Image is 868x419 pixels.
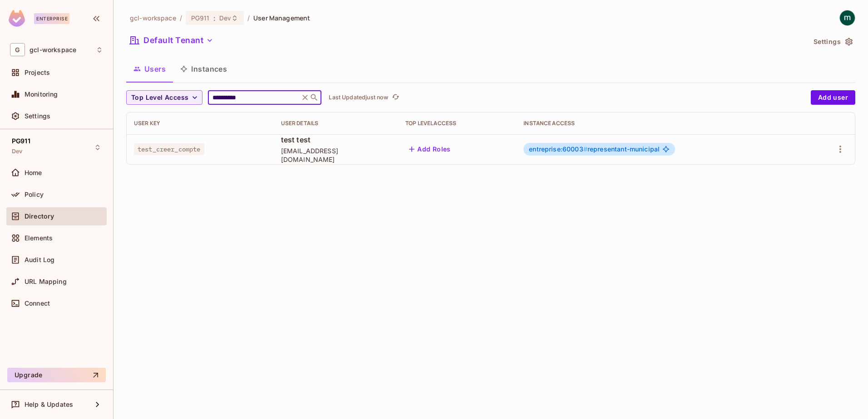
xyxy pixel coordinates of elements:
[126,33,217,48] button: Default Tenant
[840,10,855,25] img: mathieu h
[34,13,69,24] div: Enterprise
[281,135,391,145] span: test test
[12,148,22,155] span: Dev
[10,43,25,56] span: G
[25,91,58,98] span: Monitoring
[126,58,173,80] button: Users
[173,58,234,80] button: Instances
[126,90,202,105] button: Top Level Access
[253,14,310,22] span: User Management
[811,90,855,105] button: Add user
[131,92,188,103] span: Top Level Access
[329,94,388,101] p: Last Updated just now
[180,14,182,22] li: /
[219,14,231,22] span: Dev
[810,34,855,49] button: Settings
[281,120,391,127] div: User Details
[25,191,44,198] span: Policy
[392,93,399,102] span: refresh
[25,234,53,242] span: Elements
[25,69,50,76] span: Projects
[25,169,42,176] span: Home
[247,14,250,22] li: /
[529,146,660,153] span: representant-municipal
[25,278,67,285] span: URL Mapping
[191,14,210,22] span: PG911
[25,213,54,220] span: Directory
[405,142,454,156] button: Add Roles
[213,15,216,22] span: :
[9,10,25,27] img: SReyMgAAAABJRU5ErkJggg==
[7,368,106,382] button: Upgrade
[25,112,50,120] span: Settings
[388,92,401,103] span: Click to refresh data
[25,300,50,307] span: Connect
[25,401,73,408] span: Help & Updates
[583,145,587,153] span: #
[134,120,266,127] div: User Key
[390,92,401,103] button: refresh
[134,143,204,155] span: test_creer_compte
[25,256,54,263] span: Audit Log
[405,120,509,127] div: Top Level Access
[529,145,587,153] span: entreprise:60003
[523,120,797,127] div: Instance Access
[12,137,30,145] span: PG911
[281,146,391,164] span: [EMAIL_ADDRESS][DOMAIN_NAME]
[130,14,176,22] span: the active workspace
[30,46,76,54] span: Workspace: gcl-workspace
